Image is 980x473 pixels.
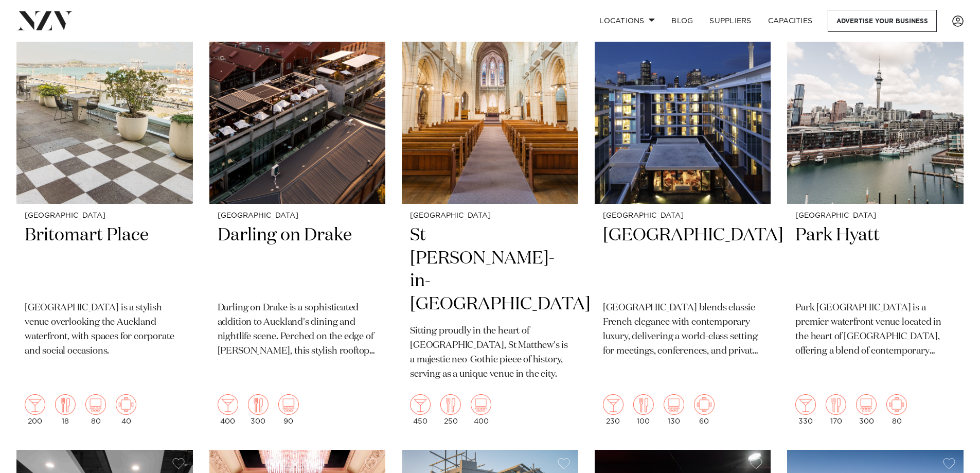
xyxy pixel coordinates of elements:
[218,394,238,415] img: cocktail.png
[633,394,654,425] div: 100
[440,394,461,425] div: 250
[410,394,431,415] img: cocktail.png
[25,394,45,425] div: 200
[410,224,570,317] h2: St [PERSON_NAME]-in-[GEOGRAPHIC_DATA]
[664,394,684,425] div: 130
[25,301,185,359] p: [GEOGRAPHIC_DATA] is a stylish venue overlooking the Auckland waterfront, with spaces for corpora...
[795,212,955,220] small: [GEOGRAPHIC_DATA]
[603,212,763,220] small: [GEOGRAPHIC_DATA]
[278,394,299,425] div: 90
[603,301,763,359] p: [GEOGRAPHIC_DATA] blends classic French elegance with contemporary luxury, delivering a world-cla...
[694,394,715,415] img: meeting.png
[603,224,763,293] h2: [GEOGRAPHIC_DATA]
[116,394,136,425] div: 40
[55,394,76,425] div: 18
[410,212,570,220] small: [GEOGRAPHIC_DATA]
[760,10,821,32] a: Capacities
[248,394,269,415] img: dining.png
[440,394,461,415] img: dining.png
[248,394,269,425] div: 300
[826,394,846,415] img: dining.png
[55,394,76,415] img: dining.png
[603,394,623,415] img: cocktail.png
[471,394,491,425] div: 400
[471,394,491,415] img: theatre.png
[591,10,663,32] a: Locations
[886,394,907,415] img: meeting.png
[25,224,185,293] h2: Britomart Place
[410,324,570,382] p: Sitting proudly in the heart of [GEOGRAPHIC_DATA], St Matthew's is a majestic neo-Gothic piece of...
[828,10,937,32] a: Advertise your business
[410,394,431,425] div: 450
[664,394,684,415] img: theatre.png
[795,301,955,359] p: Park [GEOGRAPHIC_DATA] is a premier waterfront venue located in the heart of [GEOGRAPHIC_DATA], o...
[663,10,701,32] a: BLOG
[603,394,623,425] div: 230
[701,10,759,32] a: SUPPLIERS
[218,394,238,425] div: 400
[25,212,185,220] small: [GEOGRAPHIC_DATA]
[278,394,299,415] img: theatre.png
[856,394,877,415] img: theatre.png
[694,394,715,425] div: 60
[25,394,45,415] img: cocktail.png
[795,394,816,415] img: cocktail.png
[218,301,378,359] p: Darling on Drake is a sophisticated addition to Auckland's dining and nightlife scene. Perched on...
[795,224,955,293] h2: Park Hyatt
[886,394,907,425] div: 80
[633,394,654,415] img: dining.png
[85,394,106,425] div: 80
[856,394,877,425] div: 300
[218,212,378,220] small: [GEOGRAPHIC_DATA]
[116,394,136,415] img: meeting.png
[795,394,816,425] div: 330
[826,394,846,425] div: 170
[16,11,73,30] img: nzv-logo.png
[85,394,106,415] img: theatre.png
[218,224,378,293] h2: Darling on Drake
